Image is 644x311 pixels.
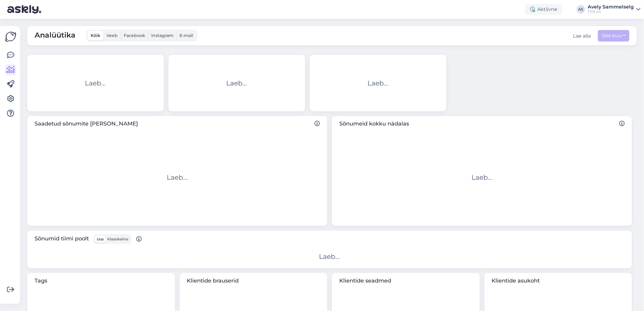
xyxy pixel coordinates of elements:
div: Aktiivne [525,4,562,15]
div: Laeb... [226,78,247,88]
div: FEB AS [588,9,634,14]
span: E-mail [179,33,193,38]
span: Facebook [124,33,145,38]
div: Avely Sammelselg [588,5,634,9]
div: AS [577,5,585,14]
button: See kuu [598,30,629,42]
span: Kõik [91,33,100,38]
span: Instagram [151,33,173,38]
img: Askly Logo [5,31,16,42]
span: Klientide seadmed [339,277,472,285]
div: Laeb... [471,172,492,182]
span: Tags [35,277,168,285]
span: Analüütika [35,30,75,42]
div: Laeb... [368,78,389,88]
span: Klientide asukoht [492,277,625,285]
div: Laeb... [85,78,106,88]
div: Laeb... [167,172,188,182]
span: Sõnumeid kokku nädalas [339,120,625,128]
div: Laeb... [319,252,340,262]
button: Lae alla [573,32,591,40]
span: Saadetud sõnumite [PERSON_NAME] [35,120,320,128]
span: Sõnumid tiimi poolt [35,234,142,244]
a: Avely SammelselgFEB AS [588,5,640,14]
span: Veeb [106,33,118,38]
span: Uus [97,237,104,241]
span: Klientide brauserid [187,277,320,285]
span: Klassikaline [107,237,128,241]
